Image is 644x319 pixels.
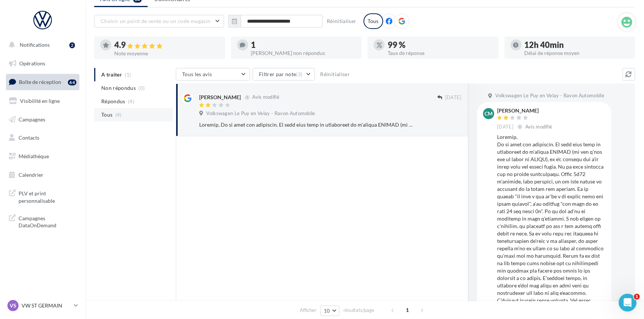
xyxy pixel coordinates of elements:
span: Calendrier [19,172,43,178]
button: 10 [321,306,339,316]
a: Campagnes DataOnDemand [4,210,81,232]
span: [DATE] [445,94,461,101]
div: 4.9 [114,41,219,49]
button: Réinitialiser [324,17,359,26]
div: Délai de réponse moyen [525,51,630,56]
span: [DATE] [497,124,513,130]
div: Taux de réponse [388,51,493,56]
a: Calendrier [4,167,81,183]
span: 1 [402,304,414,316]
span: 10 [324,308,330,314]
p: VW ST GERMAIN [22,302,71,309]
span: Opérations [19,60,45,66]
span: Visibilité en ligne [20,98,60,104]
span: Campagnes [19,116,45,122]
span: Afficher [300,307,316,314]
span: Volkswagen Le Puy en Velay - Ravon Automobile [495,92,604,99]
div: 64 [68,79,76,85]
span: Campagnes DataOnDemand [19,213,76,229]
span: 1 [634,294,640,300]
a: VS VW ST GERMAIN [6,299,79,313]
span: Contacts [19,134,39,141]
span: Avis modifié [525,124,552,130]
a: Campagnes [4,112,81,127]
a: PLV et print personnalisable [4,185,81,207]
span: Volkswagen Le Puy en Velay - Ravon Automobile [206,110,315,117]
div: Loremip, Do si amet con adipiscin. El sedd eius temp in utlaboreet do m'aliqua ENIMAD (mi ven q'n... [199,121,413,128]
button: Notifications 2 [4,37,78,53]
button: Tous les avis [176,68,250,81]
div: Tous [364,13,383,29]
div: 2 [69,42,75,48]
div: 12h 40min [525,41,630,49]
span: Avis modifié [252,94,279,100]
span: (3) [296,71,303,77]
div: 1 [251,41,356,49]
div: Note moyenne [114,51,219,56]
span: Non répondus [101,84,136,92]
span: Cm [484,110,493,117]
a: Opérations [4,56,81,71]
div: [PERSON_NAME] [497,108,554,113]
div: [PERSON_NAME] [199,94,241,101]
span: (4) [128,98,134,104]
span: Notifications [20,42,50,48]
span: résultats/page [344,307,374,314]
div: [PERSON_NAME] non répondus [251,51,356,56]
span: Choisir un point de vente ou un code magasin [101,18,210,24]
button: Réinitialiser [318,70,353,79]
a: Visibilité en ligne [4,93,81,109]
span: Médiathèque [19,153,49,159]
button: Choisir un point de vente ou un code magasin [94,15,224,27]
span: Répondus [101,98,125,105]
span: Boîte de réception [19,79,61,85]
span: (4) [115,112,122,118]
div: 99 % [388,41,493,49]
iframe: Intercom live chat [619,294,637,312]
span: Tous [101,111,112,118]
button: Filtrer par note(3) [253,68,315,81]
a: Contacts [4,130,81,146]
span: Tous les avis [182,71,212,77]
span: PLV et print personnalisable [19,188,76,204]
span: VS [10,302,16,309]
a: Médiathèque [4,149,81,164]
a: Boîte de réception64 [4,74,81,90]
span: (0) [139,85,145,91]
